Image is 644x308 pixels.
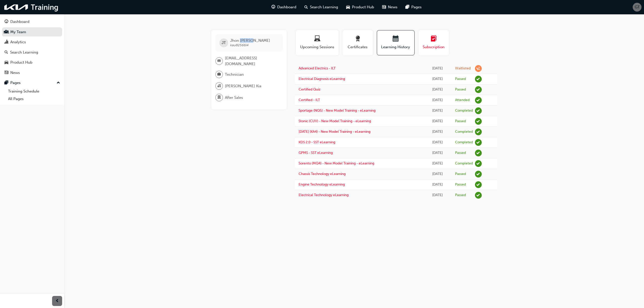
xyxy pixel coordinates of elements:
a: Analytics [2,37,62,47]
div: Waitlisted [455,66,471,71]
div: Passed [455,151,466,155]
span: search-icon [5,50,8,55]
div: Wed Jan 29 2025 22:34:59 GMT+1100 (Australian Eastern Daylight Time) [427,150,448,156]
span: laptop-icon [314,36,320,42]
span: prev-icon [55,298,59,304]
a: All Pages [6,95,62,103]
span: guage-icon [271,4,275,10]
div: Fri Feb 07 2025 20:03:45 GMT+1100 (Australian Eastern Daylight Time) [427,118,448,124]
span: organisation-icon [217,83,221,89]
span: pages-icon [406,4,409,10]
div: Product Hub [10,60,32,65]
a: pages-iconPages [401,2,426,12]
button: Subscription [419,30,449,55]
a: Engine Technology eLearning [299,182,345,187]
div: Sat Jan 25 2025 11:45:49 GMT+1100 (Australian Eastern Daylight Time) [427,192,448,198]
button: Upcoming Sessions [296,30,339,55]
div: Thu Feb 13 2025 22:33:24 GMT+1100 (Australian Eastern Daylight Time) [427,76,448,82]
div: Passed [455,193,466,198]
span: people-icon [5,30,8,34]
span: department-icon [217,94,221,101]
span: learningRecordVerb_PASS-icon [475,192,482,199]
a: Advanced Electrics - ILT [299,66,336,70]
span: learningRecordVerb_PASS-icon [475,76,482,82]
span: calendar-icon [393,36,399,42]
a: GPMS - SST eLearning [299,151,333,155]
a: [DATE] (KA4) - New Model Training - eLearning [299,129,371,134]
a: news-iconNews [378,2,401,12]
button: DashboardMy TeamAnalyticsSearch LearningProduct HubNews [2,16,62,78]
div: Completed [455,129,473,134]
span: Upcoming Sessions [300,44,335,50]
div: Mon Feb 10 2025 22:57:44 GMT+1100 (Australian Eastern Daylight Time) [427,108,448,114]
span: car-icon [346,4,350,10]
a: Electrical Technology eLearning [299,193,349,197]
span: Subscription [422,44,445,50]
span: Dashboard [277,4,296,10]
span: guage-icon [5,20,8,24]
a: guage-iconDashboard [267,2,300,12]
span: briefcase-icon [217,71,221,78]
div: Tue Feb 11 2025 09:00:00 GMT+1100 (Australian Eastern Daylight Time) [427,97,448,103]
span: news-icon [5,71,8,75]
img: kia-training [3,2,60,12]
span: GT [635,4,640,10]
div: Completed [455,161,473,166]
span: pages-icon [5,81,8,85]
span: [PERSON_NAME] Kia [225,83,261,89]
span: award-icon [355,36,361,42]
span: learningRecordVerb_COMPLETE-icon [475,128,482,135]
button: Pages [2,78,62,87]
div: Thu Feb 13 2025 13:35:48 GMT+1100 (Australian Eastern Daylight Time) [427,87,448,93]
button: Learning History [377,30,415,55]
span: JT [222,40,226,46]
span: learningRecordVerb_PASS-icon [475,181,482,188]
span: up-icon [57,80,60,86]
div: Passed [455,77,466,81]
span: [EMAIL_ADDRESS][DOMAIN_NAME] [225,55,279,67]
div: Completed [455,108,473,113]
div: Search Learning [10,50,38,55]
a: KDS 2.0 - SST eLearning [299,140,335,144]
span: Search Learning [310,4,338,10]
div: Sat Jan 25 2025 12:21:27 GMT+1100 (Australian Eastern Daylight Time) [427,171,448,177]
span: learningRecordVerb_PASS-icon [475,118,482,125]
div: Passed [455,87,466,92]
span: Jhon [PERSON_NAME] [230,38,270,43]
span: learningRecordVerb_PASS-icon [475,171,482,178]
span: car-icon [5,60,8,65]
div: Passed [455,182,466,187]
a: News [2,68,62,77]
span: learningplan-icon [431,36,437,42]
span: learningRecordVerb_ATTEND-icon [475,97,482,104]
div: Attended [455,98,470,103]
div: Completed [455,140,473,145]
span: learningRecordVerb_COMPLETE-icon [475,160,482,167]
span: kau82566l4 [230,43,249,47]
div: Pages [10,80,21,86]
span: Learning History [381,44,411,50]
span: learningRecordVerb_WAITLIST-icon [475,65,482,72]
button: Certificates [343,30,373,55]
a: Certified Quiz [299,87,320,92]
a: Training Schedule [6,87,62,95]
span: learningRecordVerb_COMPLETE-icon [475,107,482,114]
div: Wed Jan 29 2025 21:53:53 GMT+1100 (Australian Eastern Daylight Time) [427,161,448,166]
a: Electrical Diagnosis eLearning [299,77,345,81]
div: Passed [455,172,466,177]
a: Product Hub [2,58,62,67]
span: chart-icon [5,40,8,45]
a: Dashboard [2,17,62,26]
div: Analytics [10,39,26,45]
div: News [10,70,20,76]
a: Search Learning [2,48,62,57]
a: car-iconProduct Hub [342,2,378,12]
div: Wed Feb 05 2025 22:19:50 GMT+1100 (Australian Eastern Daylight Time) [427,129,448,135]
span: news-icon [382,4,386,10]
div: Wed Jan 29 2025 23:14:20 GMT+1100 (Australian Eastern Daylight Time) [427,140,448,145]
a: Sorento (MQ4) - New Model Training - eLearning [299,161,374,165]
span: search-icon [304,4,308,10]
span: learningRecordVerb_COMPLETE-icon [475,139,482,146]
